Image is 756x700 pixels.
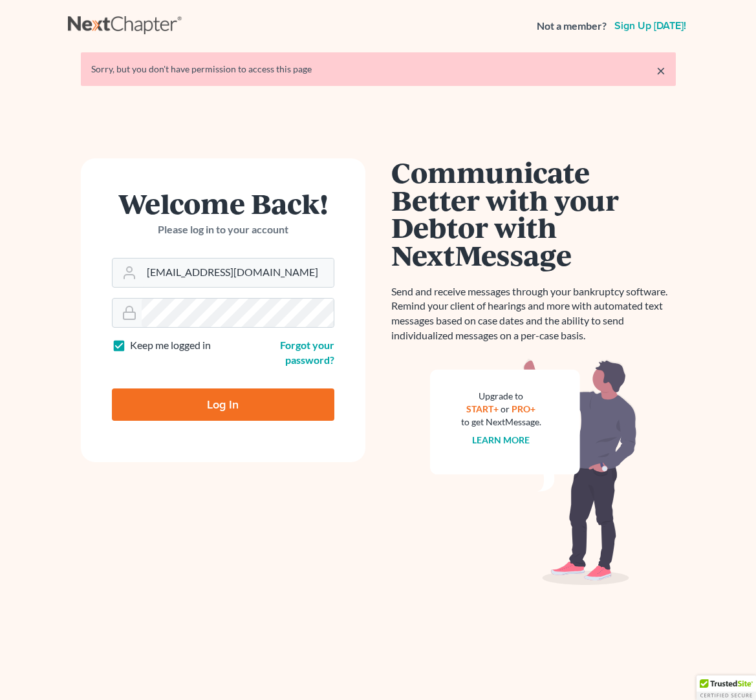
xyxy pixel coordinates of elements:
[112,388,334,421] input: Log In
[280,339,334,366] a: Forgot your password?
[391,284,676,343] p: Send and receive messages through your bankruptcy software. Remind your client of hearings and mo...
[512,403,535,414] a: PRO+
[656,63,665,78] a: ×
[430,359,637,585] img: nextmessage_bg-59042aed3d76b12b5cd301f8e5b87938c9018125f34e5fa2b7a6b67550977c72.svg
[130,338,211,353] label: Keep me logged in
[91,63,665,76] div: Sorry, but you don't have permission to access this page
[461,390,541,403] div: Upgrade to
[472,434,530,445] a: Learn more
[697,675,756,700] div: TrustedSite Certified
[112,222,334,237] p: Please log in to your account
[142,259,334,287] input: Email Address
[537,19,607,34] strong: Not a member?
[466,403,499,414] a: START+
[461,416,541,429] div: to get NextMessage.
[391,158,676,269] h1: Communicate Better with your Debtor with NextMessage
[112,189,334,217] h1: Welcome Back!
[612,21,689,31] a: Sign up [DATE]!
[501,403,510,414] span: or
